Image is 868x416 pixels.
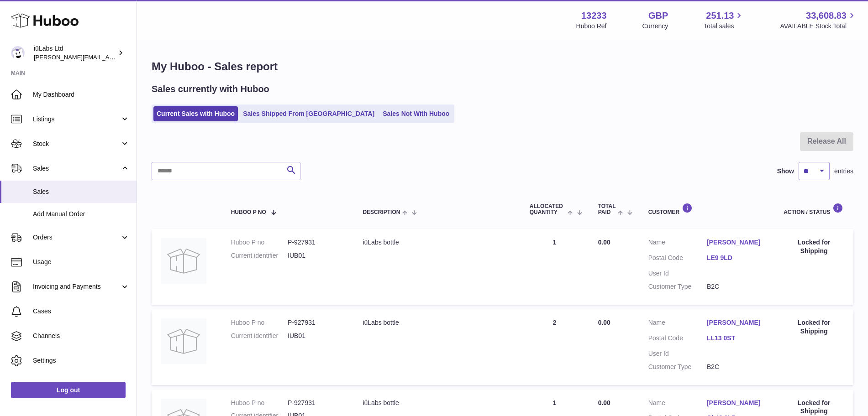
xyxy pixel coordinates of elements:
[780,22,857,31] span: AVAILABLE Stock Total
[648,269,707,278] dt: User Id
[648,334,707,345] dt: Postal Code
[784,203,844,215] div: Action / Status
[33,258,130,266] span: Usage
[33,332,130,340] span: Channels
[598,203,616,215] span: Total paid
[288,251,344,260] dd: IUB01
[363,209,400,215] span: Description
[34,53,183,61] span: [PERSON_NAME][EMAIL_ADDRESS][DOMAIN_NAME]
[11,382,126,398] a: Log out
[707,318,765,327] a: [PERSON_NAME]
[363,318,511,327] div: iüLabs bottle
[33,164,120,173] span: Sales
[33,356,130,365] span: Settings
[648,10,668,22] strong: GBP
[33,307,130,316] span: Cases
[642,22,668,31] div: Currency
[707,363,765,371] dd: B2C
[11,46,25,60] img: annunziata@iulabs.co
[648,254,707,265] dt: Postal Code
[704,22,744,31] span: Total sales
[707,282,765,291] dd: B2C
[707,254,765,262] a: LE9 9LD
[33,282,120,291] span: Invoicing and Payments
[834,167,853,176] span: entries
[231,399,288,407] dt: Huboo P no
[231,318,288,327] dt: Huboo P no
[288,399,344,407] dd: P-927931
[784,399,844,416] div: Locked for Shipping
[581,10,607,22] strong: 13233
[363,399,511,407] div: iüLabs bottle
[231,209,266,215] span: Huboo P no
[33,140,120,148] span: Stock
[33,210,130,218] span: Add Manual Order
[598,239,610,246] span: 0.00
[806,10,847,22] span: 33,608.83
[231,251,288,260] dt: Current identifier
[648,282,707,291] dt: Customer Type
[33,115,120,124] span: Listings
[288,238,344,247] dd: P-927931
[161,238,206,284] img: no-photo.jpg
[288,332,344,340] dd: IUB01
[521,309,589,385] td: 2
[33,233,120,242] span: Orders
[648,399,707,410] dt: Name
[288,318,344,327] dd: P-927931
[161,318,206,364] img: no-photo.jpg
[598,399,610,406] span: 0.00
[707,238,765,247] a: [PERSON_NAME]
[648,318,707,329] dt: Name
[707,399,765,407] a: [PERSON_NAME]
[784,238,844,255] div: Locked for Shipping
[34,44,116,62] div: iüLabs Ltd
[530,203,566,215] span: ALLOCATED Quantity
[707,334,765,343] a: LL13 0ST
[33,90,130,99] span: My Dashboard
[379,106,452,121] a: Sales Not With Huboo
[231,332,288,340] dt: Current identifier
[231,238,288,247] dt: Huboo P no
[33,187,130,196] span: Sales
[521,229,589,305] td: 1
[704,10,744,31] a: 251.13 Total sales
[152,59,853,74] h1: My Huboo - Sales report
[780,10,857,31] a: 33,608.83 AVAILABLE Stock Total
[152,83,269,95] h2: Sales currently with Huboo
[777,167,794,176] label: Show
[648,363,707,371] dt: Customer Type
[240,106,378,121] a: Sales Shipped From [GEOGRAPHIC_DATA]
[784,318,844,336] div: Locked for Shipping
[706,10,734,22] span: 251.13
[363,238,511,247] div: iüLabs bottle
[598,319,610,326] span: 0.00
[648,238,707,249] dt: Name
[648,203,766,215] div: Customer
[648,349,707,358] dt: User Id
[576,22,607,31] div: Huboo Ref
[153,106,238,121] a: Current Sales with Huboo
